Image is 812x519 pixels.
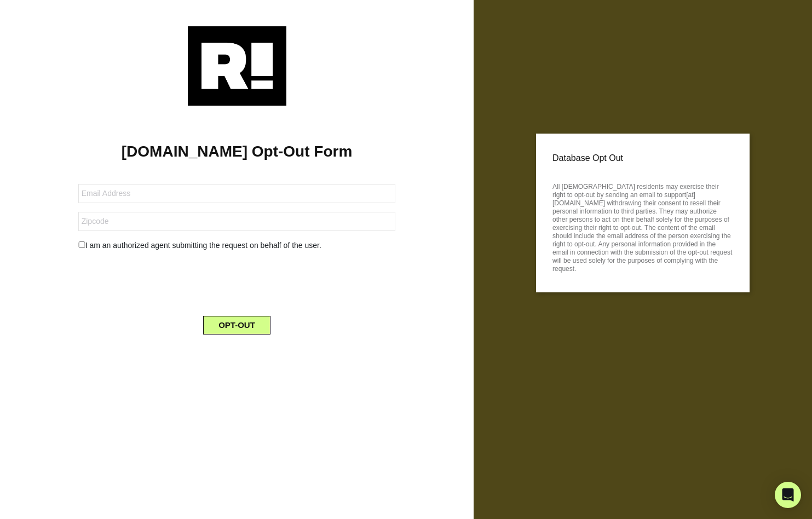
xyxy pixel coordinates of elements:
iframe: reCAPTCHA [154,260,320,303]
div: I am an authorized agent submitting the request on behalf of the user. [70,240,404,251]
img: Retention.com [188,26,286,106]
p: All [DEMOGRAPHIC_DATA] residents may exercise their right to opt-out by sending an email to suppo... [552,180,733,273]
div: Open Intercom Messenger [775,482,801,508]
button: OPT-OUT [203,316,270,335]
input: Email Address [78,184,396,203]
input: Zipcode [78,212,396,231]
h1: [DOMAIN_NAME] Opt-Out Form [16,142,457,161]
p: Database Opt Out [552,150,733,166]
